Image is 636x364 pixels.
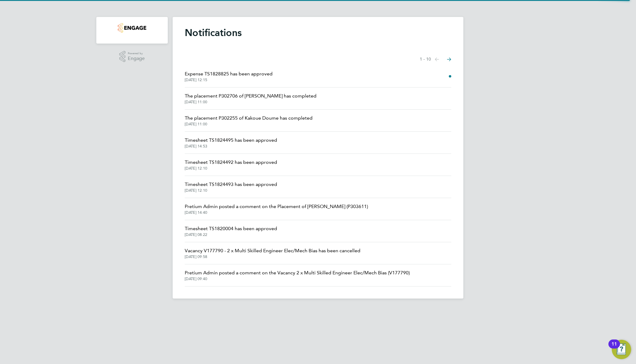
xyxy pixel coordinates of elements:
[185,210,368,215] span: [DATE] 14:40
[185,225,277,237] a: Timesheet TS1820004 has been approved[DATE] 08:22
[185,137,277,144] span: Timesheet TS1824495 has been approved
[185,122,313,127] span: [DATE] 11:00
[185,144,277,149] span: [DATE] 14:53
[185,181,277,188] span: Timesheet TS1824493 has been approved
[185,70,273,78] span: Expense TS1828825 has been approved
[185,166,277,171] span: [DATE] 12:10
[185,92,316,100] span: The placement P302706 of [PERSON_NAME] has completed
[128,51,145,56] span: Powered by
[185,247,360,259] a: Vacancy V177790 - 2 x Multi Skilled Engineer Elec/Mech Bias has been cancelled[DATE] 09:58
[185,114,313,127] a: The placement P302255 of Kakoue Doume has completed[DATE] 11:00
[185,137,277,149] a: Timesheet TS1824495 has been approved[DATE] 14:53
[611,344,617,352] div: 11
[185,203,368,215] a: Pretium Admin posted a comment on the Placement of [PERSON_NAME] (P303611)[DATE] 14:40
[118,23,146,33] img: infinitivegroup-logo-retina.png
[185,159,277,166] span: Timesheet TS1824492 has been approved
[185,269,410,281] a: Pretium Admin posted a comment on the Vacancy 2 x Multi Skilled Engineer Elec/Mech Bias (V177790)...
[185,203,368,210] span: Pretium Admin posted a comment on the Placement of [PERSON_NAME] (P303611)
[185,114,313,122] span: The placement P302255 of Kakoue Doume has completed
[185,100,316,104] span: [DATE] 11:00
[185,225,277,232] span: Timesheet TS1820004 has been approved
[119,51,145,62] a: Powered byEngage
[185,92,316,104] a: The placement P302706 of [PERSON_NAME] has completed[DATE] 11:00
[185,188,277,193] span: [DATE] 12:10
[96,17,168,44] nav: Main navigation
[185,254,360,259] span: [DATE] 09:58
[185,247,360,254] span: Vacancy V177790 - 2 x Multi Skilled Engineer Elec/Mech Bias has been cancelled
[185,232,277,237] span: [DATE] 08:22
[128,56,145,61] span: Engage
[185,276,410,281] span: [DATE] 09:40
[185,78,273,82] span: [DATE] 12:15
[185,181,277,193] a: Timesheet TS1824493 has been approved[DATE] 12:10
[185,269,410,276] span: Pretium Admin posted a comment on the Vacancy 2 x Multi Skilled Engineer Elec/Mech Bias (V177790)
[612,340,631,359] button: Open Resource Center, 11 new notifications
[185,159,277,171] a: Timesheet TS1824492 has been approved[DATE] 12:10
[420,56,431,62] span: 1 - 10
[420,53,451,65] nav: Select page of notifications list
[185,27,451,39] h1: Notifications
[185,70,273,82] a: Expense TS1828825 has been approved[DATE] 12:15
[104,23,161,33] a: Go to home page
